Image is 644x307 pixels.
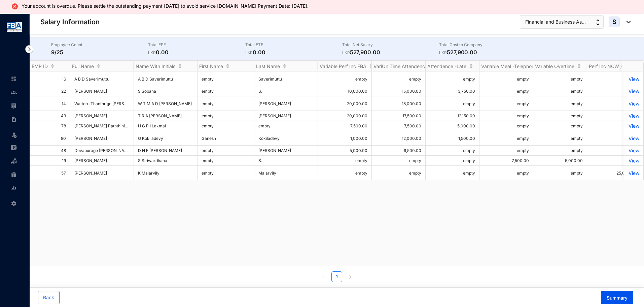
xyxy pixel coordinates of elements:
td: [PERSON_NAME] [254,111,318,121]
td: empty [479,131,533,146]
th: First Name [198,61,254,72]
td: 57 [30,166,70,180]
td: K Malarvily [134,166,198,180]
a: View [628,148,639,153]
button: Financial and Business As... [520,15,604,29]
p: View [628,123,639,129]
th: Attendence -Late [426,61,479,72]
button: left [318,271,329,282]
a: View [628,170,639,176]
td: 20,000.00 [318,111,372,121]
td: empty [479,146,533,156]
a: Summary [596,295,633,301]
a: View [628,101,639,106]
td: H G P I Lakmal [134,121,198,131]
td: empty [533,96,587,111]
td: 3,750.00 [426,86,479,96]
li: Payroll [5,99,22,113]
td: empty [426,146,479,156]
td: 48 [30,146,70,156]
span: A B D Saverimuttu [74,76,130,82]
td: 49 [30,111,70,121]
td: S Siriwardhana [134,156,198,166]
p: Salary Information [40,17,100,27]
button: Summary [601,291,633,304]
li: Reports [5,181,22,195]
td: Malarvily [254,166,318,180]
td: 1,500.00 [426,131,479,146]
td: empty [198,121,254,131]
th: VariOn Time Attendence [372,61,426,72]
img: settings-unselected.1febfda315e6e19643a1.svg [11,201,17,207]
td: 18,000.00 [372,96,426,111]
p: 0.00 [148,48,245,56]
span: Variable Perf Inc FBA [320,63,366,69]
td: S. [254,86,318,96]
td: empty [587,146,641,156]
span: S [612,19,616,25]
td: empty [426,166,479,180]
span: Financial and Business As... [525,18,586,26]
p: 0.00 [245,48,342,56]
img: alert-icon-error.ae2eb8c10aa5e3dc951a89517520af3a.svg [11,2,19,10]
td: empty [533,86,587,96]
span: [PERSON_NAME] [74,171,130,176]
td: empty [198,146,254,156]
li: Your account is overdue. Please settle the outstanding payment [DATE] to avoid service [DOMAIN_NA... [22,3,312,9]
p: Employee Count [51,41,148,48]
td: empty [533,72,587,86]
td: empty [372,72,426,86]
p: View [628,88,639,94]
span: Back [43,294,54,301]
th: Variable Overtime [533,61,587,72]
img: report-unselected.e6a6b4230fc7da01f883.svg [11,185,17,191]
p: 9/25 [51,48,148,56]
td: 5,000.00 [533,156,587,166]
p: LKR [439,50,447,56]
td: Saverimuttu [254,72,318,86]
span: left [321,275,325,279]
td: empty [479,72,533,86]
img: leave-unselected.2934df6273408c3f84d9.svg [11,131,17,138]
td: 25,000.00 [587,166,641,180]
td: empty [254,121,318,131]
td: 12,000.00 [372,131,426,146]
p: Total EPF [148,41,245,48]
td: empty [533,166,587,180]
li: Expenses [5,141,22,154]
td: 14 [30,96,70,111]
img: contract-unselected.99e2b2107c0a7dd48938.svg [11,116,17,122]
td: 78 [30,121,70,131]
span: [PERSON_NAME] [74,136,130,141]
p: LKR [342,50,350,56]
td: empty [198,111,254,121]
td: empty [587,121,641,131]
span: Wattoru Thanthrige [PERSON_NAME] [PERSON_NAME] Dilshani [PERSON_NAME] [74,101,228,106]
img: expense-unselected.2edcf0507c847f3e9e96.svg [11,145,17,151]
td: empty [479,111,533,121]
td: 7,500.00 [479,156,533,166]
th: Variable Perf Inc FBA [318,61,372,72]
p: 527,900.00 [439,48,536,56]
td: empty [198,86,254,96]
td: empty [533,146,587,156]
td: T R A [PERSON_NAME] [134,111,198,121]
span: Devapurage [PERSON_NAME] [74,148,132,153]
td: D N F [PERSON_NAME] [134,146,198,156]
td: S. [254,156,318,166]
p: Total Cost to Company [439,41,536,48]
td: empty [587,131,641,146]
td: empty [198,156,254,166]
td: 7,500.00 [318,121,372,131]
span: Last Name [256,63,280,69]
a: 1 [332,272,342,282]
td: [PERSON_NAME] [254,146,318,156]
td: 19 [30,156,70,166]
th: Full Name [70,61,134,72]
td: empty [318,156,372,166]
td: empty [198,166,254,180]
td: empty [372,166,426,180]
